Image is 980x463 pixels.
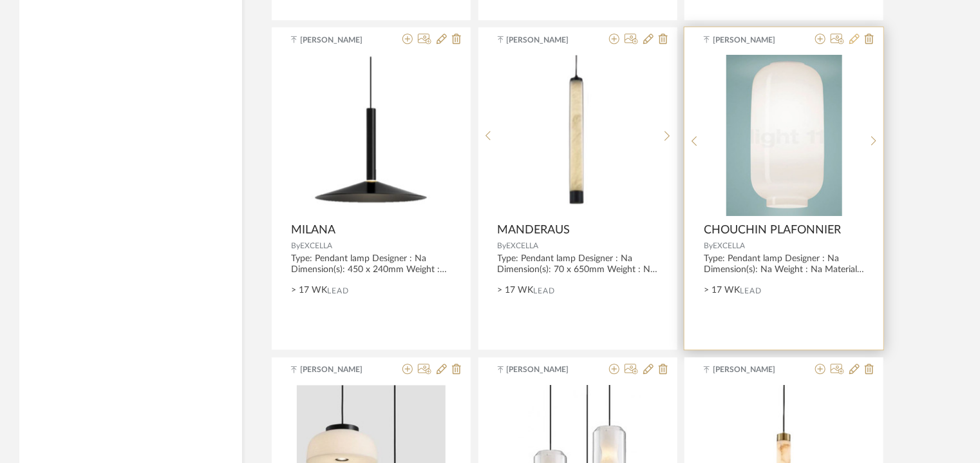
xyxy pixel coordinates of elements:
div: 0 [704,55,864,216]
span: > 17 WK [291,284,327,297]
span: CHOUCHIN PLAFONNIER [704,223,841,237]
span: Lead [740,286,762,295]
span: EXCELLA [713,242,745,250]
span: > 17 WK [704,284,740,297]
span: By [704,242,713,250]
img: MILANA [306,55,436,216]
span: MANDERAUS [498,223,570,237]
span: [PERSON_NAME] [507,364,588,375]
span: [PERSON_NAME] [507,34,588,46]
span: By [498,242,507,250]
span: Lead [327,286,349,295]
span: [PERSON_NAME] [300,364,381,375]
span: MILANA [291,223,335,237]
div: Type: Pendant lamp Designer : Na Dimension(s): 450 x 240mm Weight : Na Materials & Finish: .Na Mo... [291,253,451,275]
img: CHOUCHIN PLAFONNIER [726,55,842,216]
span: [PERSON_NAME] [300,34,381,46]
span: By [291,242,300,250]
div: Type: Pendant lamp Designer : Na Dimension(s): 70 x 650mm Weight : Na Materials & Finish: .Na Mou... [498,253,658,275]
span: [PERSON_NAME] [713,34,794,46]
span: > 17 WK [498,284,534,297]
span: [PERSON_NAME] [713,364,794,375]
span: Lead [534,286,556,295]
span: EXCELLA [507,242,539,250]
span: EXCELLA [300,242,332,250]
img: MANDERAUS [557,55,599,216]
div: Type: Pendant lamp Designer : Na Dimension(s): Na Weight : Na Materials & Finish: .Na Mounting : ... [704,253,864,275]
